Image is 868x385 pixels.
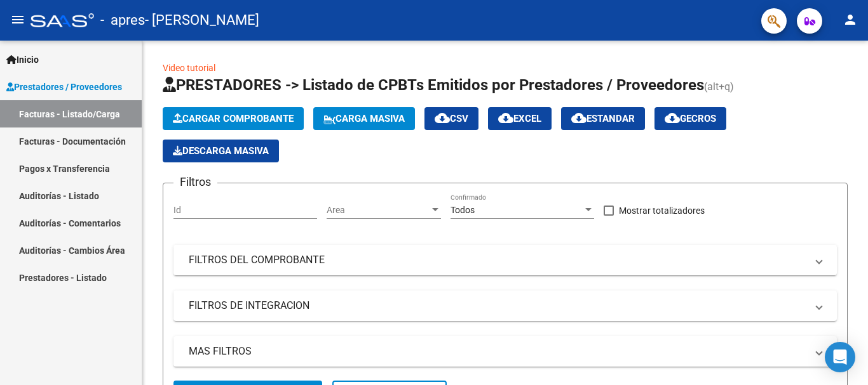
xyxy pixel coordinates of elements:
[327,205,430,216] span: Area
[100,6,145,34] span: - apres
[498,110,513,126] mat-icon: cloud_download
[571,113,635,124] span: Estandar
[665,113,716,124] span: Gecros
[163,107,304,130] button: Cargar Comprobante
[619,203,705,218] span: Mostrar totalizadores
[843,12,858,27] mat-icon: person
[488,107,552,130] button: EXCEL
[189,344,806,358] mat-panel-title: MAS FILTROS
[173,113,294,124] span: Cargar Comprobante
[163,140,279,162] button: Descarga Masiva
[163,76,704,94] span: PRESTADORES -> Listado de CPBTs Emitidos por Prestadores / Proveedores
[173,245,837,275] mat-expansion-panel-header: FILTROS DEL COMPROBANTE
[323,113,405,124] span: Carga Masiva
[173,290,837,321] mat-expansion-panel-header: FILTROS DE INTEGRACION
[451,205,475,215] span: Todos
[654,107,726,130] button: Gecros
[571,110,587,126] mat-icon: cloud_download
[498,113,541,124] span: EXCEL
[561,107,645,130] button: Estandar
[10,12,25,27] mat-icon: menu
[173,173,217,191] h3: Filtros
[163,140,279,162] app-download-masive: Descarga masiva de comprobantes (adjuntos)
[704,81,734,93] span: (alt+q)
[825,342,855,372] div: Open Intercom Messenger
[313,107,415,130] button: Carga Masiva
[435,113,468,124] span: CSV
[435,110,450,126] mat-icon: cloud_download
[189,299,806,313] mat-panel-title: FILTROS DE INTEGRACION
[6,80,122,94] span: Prestadores / Proveedores
[424,107,478,130] button: CSV
[665,110,680,126] mat-icon: cloud_download
[6,53,39,67] span: Inicio
[145,6,259,34] span: - [PERSON_NAME]
[189,253,806,267] mat-panel-title: FILTROS DEL COMPROBANTE
[163,63,215,73] a: Video tutorial
[173,336,837,367] mat-expansion-panel-header: MAS FILTROS
[173,145,269,157] span: Descarga Masiva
